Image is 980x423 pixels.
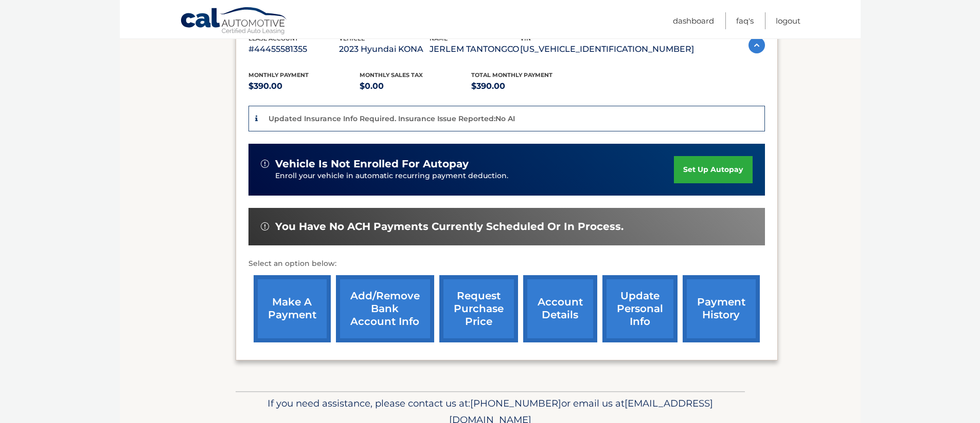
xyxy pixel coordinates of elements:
p: Enroll your vehicle in automatic recurring payment deduction. [275,170,674,182]
p: Updated Insurance Info Required. Insurance Issue Reported:No AI [269,114,515,123]
a: FAQ's [736,12,754,29]
p: $390.00 [248,79,360,93]
p: 2023 Hyundai KONA [339,42,430,56]
img: accordion-active.svg [749,37,765,53]
a: Dashboard [673,12,714,29]
span: Monthly sales Tax [360,71,423,79]
a: update personal info [602,275,678,342]
p: [US_VEHICLE_IDENTIFICATION_NUMBER] [520,42,694,56]
a: payment history [683,275,760,342]
p: $390.00 [471,79,583,93]
img: alert-white.svg [261,160,269,168]
img: alert-white.svg [261,222,269,230]
span: Total Monthly Payment [471,71,553,79]
a: Add/Remove bank account info [336,275,434,342]
span: Monthly Payment [248,71,309,79]
a: Logout [776,12,800,29]
a: Cal Automotive [180,7,288,36]
a: request purchase price [439,275,518,342]
a: account details [523,275,597,342]
a: make a payment [254,275,331,342]
p: Select an option below: [248,258,765,270]
span: vehicle is not enrolled for autopay [275,158,469,170]
p: $0.00 [360,79,471,93]
span: [PHONE_NUMBER] [470,397,561,409]
p: JERLEM TANTONGCO [430,42,520,56]
p: #44455581355 [248,42,339,56]
a: set up autopay [674,156,752,183]
span: You have no ACH payments currently scheduled or in process. [275,220,623,233]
